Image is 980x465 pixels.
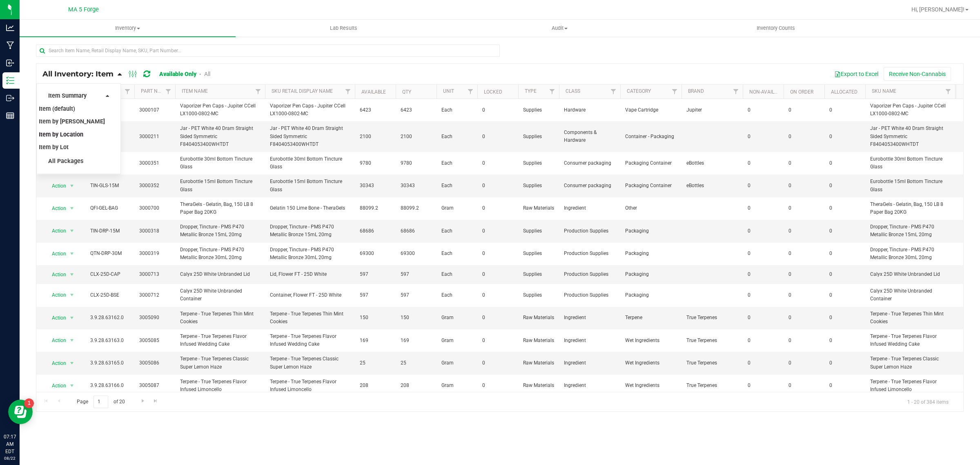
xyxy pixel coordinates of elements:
span: Calyx 25D White Unbranded Container [180,287,260,303]
span: Jar - PET White 40 Dram Straight Sided Symmetric F8404053400WHTDT [270,125,350,148]
span: 3.9.28.63166.0 [90,382,129,389]
span: 3.9.28.63165.0 [90,359,129,367]
span: 9780 [401,159,432,167]
span: select [67,380,77,391]
a: Go to the next page [137,396,149,407]
a: Filter [162,85,175,98]
span: Calyx 25D White Unbranded Lid [180,271,260,278]
span: Each [441,106,472,114]
inline-svg: Reports [6,112,14,120]
span: Terpene - True Terpenes Flavor Infused Limoncello [180,378,260,393]
span: All Inventory: Item [42,69,114,78]
span: Jar - PET White 40 Dram Straight Sided Symmetric F8404053400WHTDT [870,125,950,148]
span: Packaging [625,291,677,299]
span: 0 [482,382,513,389]
span: 69300 [401,250,432,257]
span: Vape Cartridge [625,106,677,114]
span: Consumer packaging [564,159,615,167]
span: Inventory Counts [746,25,806,32]
span: Ingredient [564,204,615,212]
span: 0 [482,133,513,141]
span: 0 [482,250,513,257]
span: 1 - 20 of 384 items [901,396,955,408]
span: Container - Packaging [625,133,677,141]
span: Supplies [523,133,554,141]
span: Action [45,289,67,301]
span: 3000319 [139,250,170,257]
span: 0 [482,314,513,322]
a: Inventory [20,20,236,37]
inline-svg: Inventory [6,76,14,85]
span: 597 [401,271,432,278]
span: 0 [788,182,820,190]
span: 0 [829,250,860,257]
span: Action [45,225,67,237]
span: eBottles [686,182,738,190]
a: Class [566,88,580,94]
a: Item Name [182,88,208,94]
span: 0 [482,291,513,299]
span: 2100 [360,133,391,141]
span: Packaging [625,227,677,235]
span: 0 [788,271,820,278]
span: Jupiter [686,106,738,114]
span: 2100 [401,133,432,141]
a: Filter [252,85,265,98]
a: All [204,71,210,77]
span: 3000107 [139,106,170,114]
a: Filter [464,85,477,98]
span: QFI-GEL-BAG [90,204,129,212]
span: MA 5 Forge [68,6,99,13]
span: Each [441,133,472,141]
span: Lab Results [319,25,368,32]
span: 0 [482,182,513,190]
span: 0 [829,182,860,190]
span: Terpene - True Terpenes Flavor Infused Wedding Cake [270,333,350,348]
span: Eurobottle 15ml Bottom Tincture Glass [870,178,950,193]
span: Action [45,248,67,259]
span: Action [45,380,67,391]
span: Terpene - True Terpenes Thin Mint Cookies [870,310,950,326]
span: 0 [748,314,779,322]
span: Wet Ingredients [625,359,677,367]
span: Supplies [523,182,554,190]
span: select [67,335,77,346]
button: Export to Excel [829,67,884,81]
span: 3005090 [139,314,170,322]
span: Ingredient [564,382,615,389]
span: Gram [441,314,472,322]
span: 3000700 [139,204,170,212]
span: 3000211 [139,133,170,141]
span: Hi, [PERSON_NAME]! [911,6,964,13]
span: 0 [829,337,860,344]
span: Action [45,180,67,192]
span: 597 [360,291,391,299]
span: 208 [401,382,432,389]
span: 0 [482,359,513,367]
span: 0 [788,133,820,141]
span: 150 [401,314,432,322]
span: Item by Location [39,131,83,138]
span: Calyx 25D White Unbranded Container [870,287,950,303]
span: Ingredient [564,314,615,322]
span: Dropper, Tincture - PMS P470 Metallic Bronze 30mL 20mg [870,246,950,262]
a: Available [361,89,386,95]
span: 3000712 [139,291,170,299]
span: 69300 [360,250,391,257]
span: 30343 [360,182,391,190]
span: 0 [788,106,820,114]
a: Part Number [141,88,174,94]
span: Raw Materials [523,204,554,212]
span: 0 [748,227,779,235]
span: 9780 [360,159,391,167]
span: 0 [788,291,820,299]
span: Each [441,271,472,278]
span: 3000352 [139,182,170,190]
a: All Inventory: Item [42,69,118,78]
span: Dropper, Tincture - PMS P470 Metallic Bronze 30mL 20mg [180,246,260,262]
span: Production Supplies [564,227,615,235]
span: True Terpenes [686,314,738,322]
inline-svg: Manufacturing [6,41,14,49]
span: Terpene - True Terpenes Classic Super Lemon Haze [870,355,950,371]
span: 0 [748,159,779,167]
